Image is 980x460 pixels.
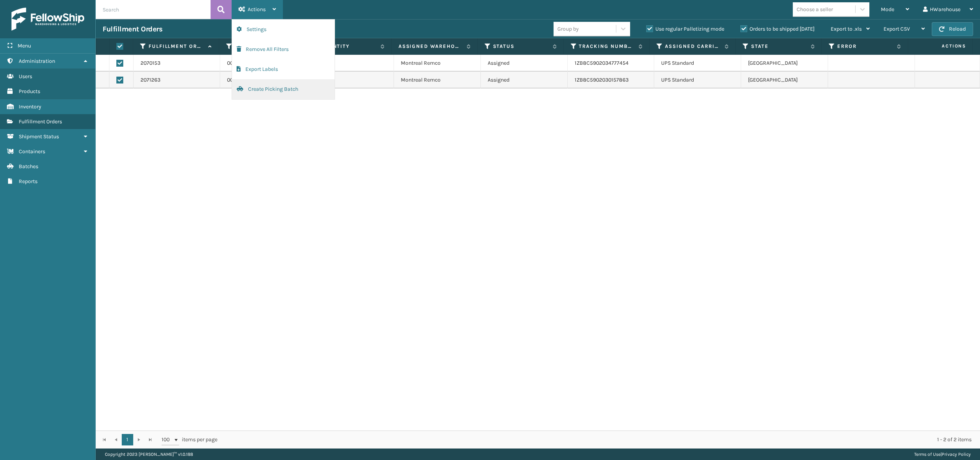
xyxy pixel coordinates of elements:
[321,43,377,50] label: Quantity
[481,72,568,88] td: Assigned
[914,452,941,457] a: Terms of Use
[19,118,62,125] span: Fulfillment Orders
[248,6,266,13] span: Actions
[575,60,629,66] a: 1ZB8C5902034777454
[646,26,724,32] label: Use regular Palletizing mode
[307,55,394,72] td: 1
[665,43,721,50] label: Assigned Carrier Service
[741,72,828,88] td: [GEOGRAPHIC_DATA]
[740,26,815,32] label: Orders to be shipped [DATE]
[140,76,160,84] a: 2071263
[394,55,481,72] td: Montreal Remco
[797,5,833,13] div: Choose a seller
[11,8,84,31] img: logo
[399,43,463,50] label: Assigned Warehouse
[19,133,59,140] span: Shipment Status
[105,449,193,460] p: Copyright 2023 [PERSON_NAME]™ v 1.0.188
[18,43,31,49] span: Menu
[232,59,335,79] button: Export Labels
[149,43,204,50] label: Fulfillment Order Id
[914,449,971,460] div: |
[19,88,40,95] span: Products
[932,22,973,36] button: Reload
[884,26,910,32] span: Export CSV
[394,72,481,88] td: Montreal Remco
[232,39,335,59] button: Remove All Filters
[162,434,217,445] span: items per page
[220,55,307,72] td: 00894005275429
[942,452,971,457] a: Privacy Policy
[103,25,162,34] h3: Fulfillment Orders
[162,436,173,444] span: 100
[19,103,41,110] span: Inventory
[307,72,394,88] td: 1
[579,43,635,50] label: Tracking Number
[228,436,972,444] div: 1 - 2 of 2 items
[19,58,55,64] span: Administration
[837,43,893,50] label: Error
[831,26,862,32] span: Export to .xls
[122,434,133,445] a: 1
[654,72,741,88] td: UPS Standard
[19,178,38,185] span: Reports
[493,43,549,50] label: Status
[741,55,828,72] td: [GEOGRAPHIC_DATA]
[481,55,568,72] td: Assigned
[881,6,894,13] span: Mode
[751,43,807,50] label: State
[19,73,32,80] span: Users
[19,148,45,155] span: Containers
[575,77,629,83] a: 1ZB8C5902030157863
[557,25,579,33] div: Group by
[19,163,38,170] span: Batches
[232,20,335,39] button: Settings
[140,59,160,67] a: 2070153
[910,40,971,52] span: Actions
[654,55,741,72] td: UPS Standard
[232,79,335,99] button: Create Picking Batch
[220,72,307,88] td: 00894005282376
